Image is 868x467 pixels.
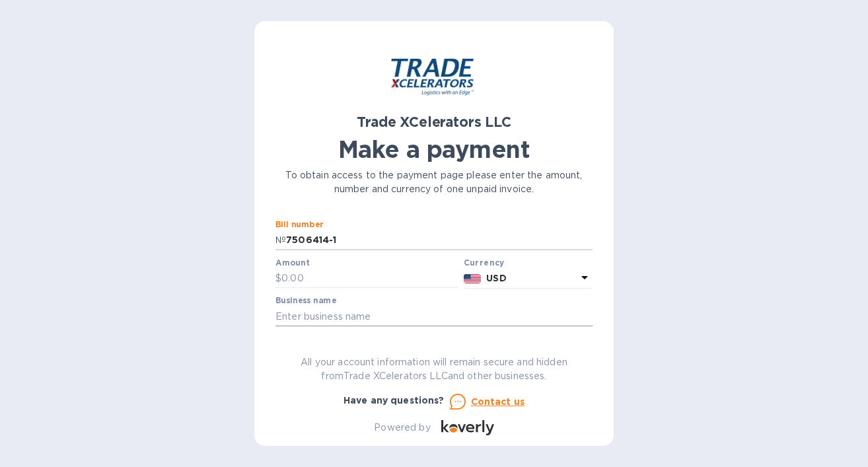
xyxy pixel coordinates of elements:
[471,396,525,407] u: Contact us
[357,114,511,130] b: Trade XCelerators LLC
[275,259,309,267] label: Amount
[374,421,430,435] p: Powered by
[275,306,593,326] input: Enter business name
[464,274,482,283] img: USD
[275,168,593,196] p: To obtain access to the payment page please enter the amount, number and currency of one unpaid i...
[275,233,286,247] p: №
[275,135,593,163] h1: Make a payment
[275,271,281,285] p: $
[344,395,445,406] b: Have any questions?
[275,355,593,383] p: All your account information will remain secure and hidden from Trade XCelerators LLC and other b...
[486,273,506,283] b: USD
[464,258,505,268] b: Currency
[275,297,336,305] label: Business name
[275,221,323,229] label: Bill number
[286,231,593,250] input: Enter bill number
[281,269,458,289] input: 0.00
